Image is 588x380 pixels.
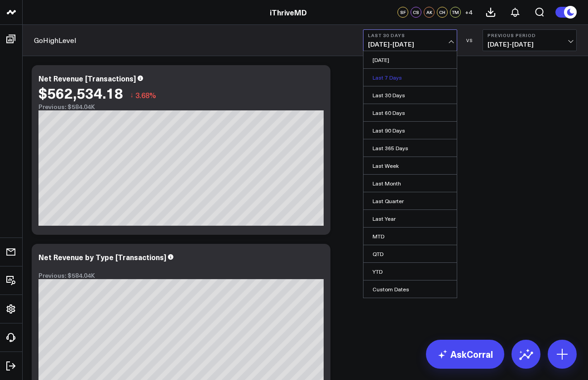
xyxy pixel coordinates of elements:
[368,41,452,48] span: [DATE] - [DATE]
[426,340,504,369] a: AskCorral
[34,35,76,45] a: GoHighLevel
[363,175,457,192] a: Last Month
[363,192,457,209] a: Last Quarter
[38,73,136,83] div: Net Revenue [Transactions]
[363,245,457,262] a: QTD
[38,272,324,279] div: Previous: $584.04K
[363,51,457,68] a: [DATE]
[363,139,457,157] a: Last 365 Days
[450,7,461,18] div: TM
[135,90,156,100] span: 3.68%
[270,7,307,17] a: iThriveMD
[397,7,408,18] div: SF
[488,41,572,48] span: [DATE] - [DATE]
[363,263,457,280] a: YTD
[488,33,572,38] b: Previous Period
[363,69,457,86] a: Last 7 Days
[368,33,452,38] b: Last 30 Days
[437,7,448,18] div: CH
[465,9,473,15] span: + 4
[130,89,134,101] span: ↓
[363,122,457,139] a: Last 90 Days
[38,85,123,101] div: $562,534.18
[38,252,166,262] div: Net Revenue by Type [Transactions]
[424,7,435,18] div: AK
[363,157,457,174] a: Last Week
[38,103,324,110] div: Previous: $584.04K
[462,38,478,43] div: VS
[363,210,457,227] a: Last Year
[411,7,421,18] div: CS
[463,7,474,18] button: +4
[363,29,457,51] button: Last 30 Days[DATE]-[DATE]
[363,86,457,104] a: Last 30 Days
[363,228,457,245] a: MTD
[363,104,457,121] a: Last 60 Days
[363,280,457,298] a: Custom Dates
[483,29,577,51] button: Previous Period[DATE]-[DATE]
